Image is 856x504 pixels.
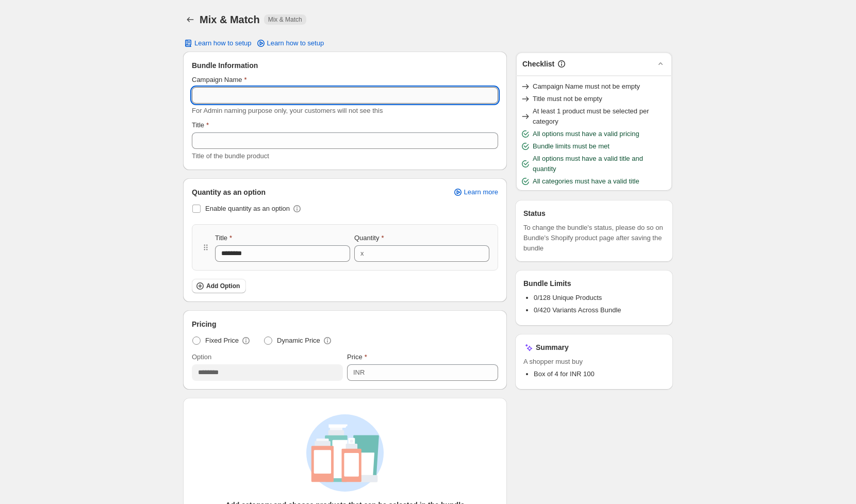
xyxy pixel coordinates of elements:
[447,185,504,199] a: Learn more
[277,335,320,346] span: Dynamic Price
[192,187,266,197] span: Quantity as an option
[353,367,365,378] div: INR
[523,278,571,289] h3: Bundle Limits
[536,342,569,352] h3: Summary
[215,233,232,243] label: Title
[205,205,290,212] span: Enable quantity as an option
[206,282,240,290] span: Add Option
[205,335,239,346] span: Fixed Price
[354,233,384,243] label: Quantity
[523,357,665,367] span: A shopper must buy
[192,152,269,160] span: Title of the bundle product
[267,39,324,47] span: Learn how to setup
[250,36,331,51] a: Learn how to setup
[347,352,367,362] label: Price
[360,248,364,259] div: x
[192,120,209,130] label: Title
[533,106,668,127] span: At least 1 product must be selected per category
[192,60,258,71] span: Bundle Information
[534,369,665,379] li: Box of 4 for INR 100
[533,129,639,139] span: All options must have a valid pricing
[533,81,640,92] span: Campaign Name must not be empty
[268,15,302,24] span: Mix & Match
[192,75,247,85] label: Campaign Name
[534,294,602,301] span: 0/128 Unique Products
[523,223,665,254] span: To change the bundle's status, please do so on Bundle's Shopify product page after saving the bundle
[177,36,258,51] button: Learn how to setup
[464,188,498,196] span: Learn more
[522,59,554,69] h3: Checklist
[533,141,610,152] span: Bundle limits must be met
[533,154,668,174] span: All options must have a valid title and quantity
[534,306,621,314] span: 0/420 Variants Across Bundle
[192,107,383,114] span: For Admin naming purpose only, your customers will not see this
[192,279,246,293] button: Add Option
[183,12,197,27] button: Back
[533,94,602,104] span: Title must not be empty
[200,13,260,26] h1: Mix & Match
[523,208,546,219] h3: Status
[533,176,639,187] span: All categories must have a valid title
[194,39,252,47] span: Learn how to setup
[192,319,216,329] span: Pricing
[192,352,211,362] label: Option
